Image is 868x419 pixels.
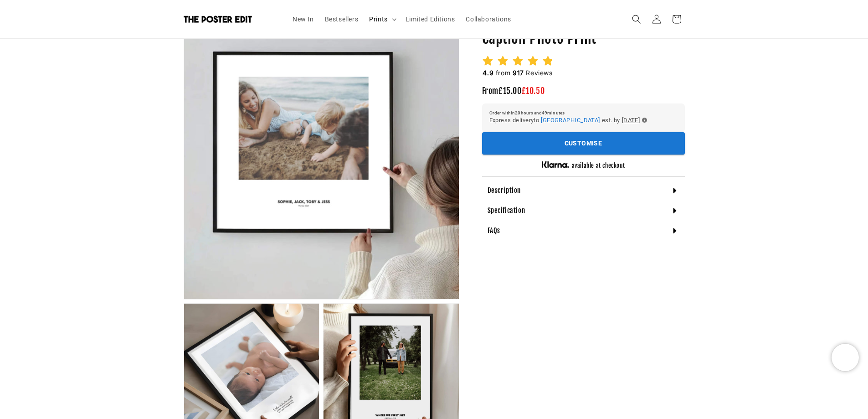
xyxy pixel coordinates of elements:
[622,115,640,125] span: [DATE]
[489,115,539,125] span: Express delivery to
[513,69,524,77] span: 917
[369,15,388,23] span: Prints
[482,68,554,78] h2: from Reviews
[319,10,364,29] a: Bestsellers
[541,115,600,125] button: [GEOGRAPHIC_DATA]
[602,115,620,125] span: est. by
[180,12,278,26] a: The Poster Edit
[482,132,685,155] button: Customise
[325,15,359,23] span: Bestsellers
[460,10,516,29] a: Collaborations
[406,15,455,23] span: Limited Editions
[184,16,252,23] img: The Poster Edit
[489,111,678,115] h6: Order within 20 hours and 49 minutes
[482,132,685,155] div: outlined primary button group
[466,15,511,23] span: Collaborations
[400,10,461,29] a: Limited Editions
[488,186,521,195] h4: Description
[627,9,647,29] summary: Search
[832,344,859,371] iframe: Chatra live chat
[287,10,319,29] a: New In
[483,69,493,77] span: 4.9
[293,15,314,23] span: New In
[364,10,400,29] summary: Prints
[498,86,522,96] span: £15.00
[541,117,600,124] span: [GEOGRAPHIC_DATA]
[488,226,500,235] h4: FAQs
[482,86,685,96] h3: From
[572,162,625,170] h5: available at checkout
[488,206,525,215] h4: Specification
[522,86,545,96] span: £10.50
